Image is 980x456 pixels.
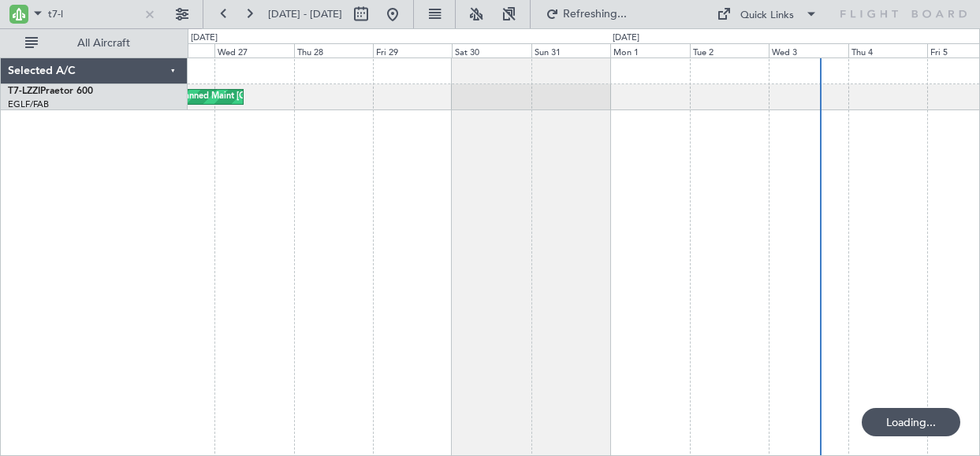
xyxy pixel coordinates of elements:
div: Wed 3 [769,43,848,57]
div: Thu 4 [848,43,927,57]
span: T7-LZZI [8,87,40,96]
div: Sat 30 [452,43,531,57]
div: [DATE] [191,32,218,45]
div: Quick Links [740,8,794,24]
a: T7-LZZIPraetor 600 [8,87,93,96]
div: Tue 2 [690,43,769,57]
button: Quick Links [709,2,825,27]
button: Refreshing... [538,2,633,27]
button: All Aircraft [17,31,171,56]
div: Thu 28 [294,43,373,57]
span: All Aircraft [41,38,166,49]
div: Sun 31 [531,43,610,57]
input: A/C (Reg. or Type) [48,2,139,26]
div: Wed 27 [214,43,293,57]
div: Loading... [862,408,960,436]
span: [DATE] - [DATE] [268,7,342,21]
a: EGLF/FAB [8,98,49,110]
div: [DATE] [613,32,639,45]
div: Fri 29 [373,43,452,57]
span: Refreshing... [562,9,628,20]
div: Mon 1 [610,43,689,57]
